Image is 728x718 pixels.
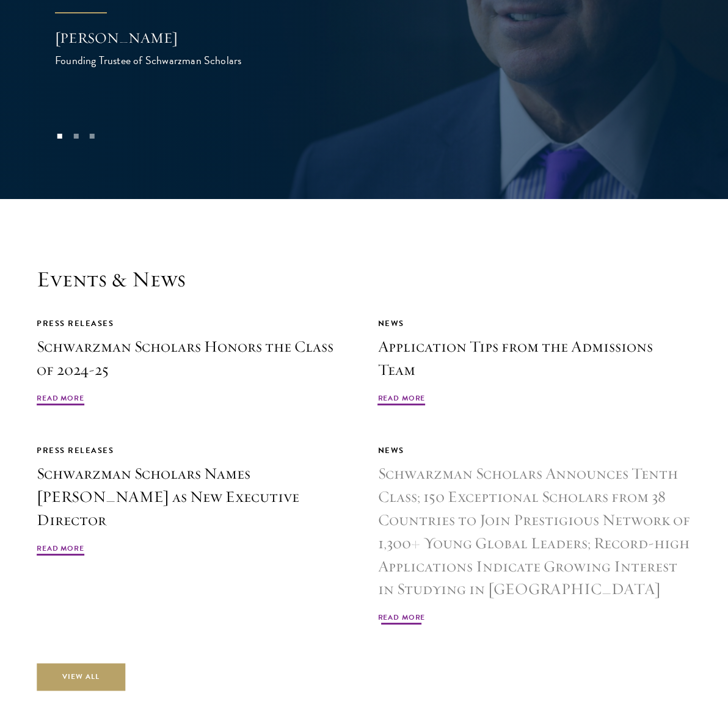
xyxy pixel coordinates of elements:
[37,266,691,292] h2: Events & News
[68,128,84,144] button: 2 of 3
[378,335,692,382] h3: Application Tips from the Admissions Team
[37,663,125,691] a: View All
[37,335,351,382] h3: Schwarzman Scholars Honors the Class of 2024-25
[37,444,351,557] a: Press Releases Schwarzman Scholars Names [PERSON_NAME] as New Executive Director Read More
[55,27,299,48] div: [PERSON_NAME]
[378,317,692,330] div: News
[37,462,351,532] h3: Schwarzman Scholars Names [PERSON_NAME] as New Executive Director
[378,444,692,627] a: News Schwarzman Scholars Announces Tenth Class; 150 Exceptional Scholars from 38 Countries to Joi...
[378,444,692,457] div: News
[378,612,426,626] span: Read More
[55,52,299,69] div: Founding Trustee of Schwarzman Scholars
[37,317,351,330] div: Press Releases
[52,128,68,144] button: 1 of 3
[378,317,692,407] a: News Application Tips from the Admissions Team Read More
[378,393,426,407] span: Read More
[84,128,100,144] button: 3 of 3
[37,543,84,557] span: Read More
[378,462,692,601] h3: Schwarzman Scholars Announces Tenth Class; 150 Exceptional Scholars from 38 Countries to Join Pre...
[37,444,351,457] div: Press Releases
[37,393,84,407] span: Read More
[37,317,351,407] a: Press Releases Schwarzman Scholars Honors the Class of 2024-25 Read More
